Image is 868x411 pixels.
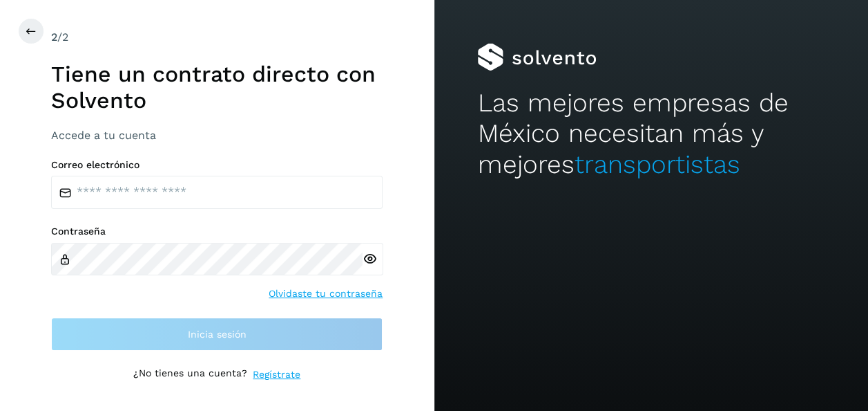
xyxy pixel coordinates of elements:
[51,129,383,142] h3: Accede a tu cuenta
[133,367,247,382] p: ¿No tienes una cuenta?
[188,329,247,339] span: Inicia sesión
[51,226,383,237] label: Contraseña
[51,61,383,114] h1: Tiene un contrato directo con Solvento
[253,367,300,382] a: Regístrate
[269,286,383,301] a: Olvidaste tu contraseña
[51,159,383,171] label: Correo electrónico
[574,149,740,179] span: transportistas
[51,318,383,351] button: Inicia sesión
[477,88,824,180] h2: Las mejores empresas de México necesitan más y mejores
